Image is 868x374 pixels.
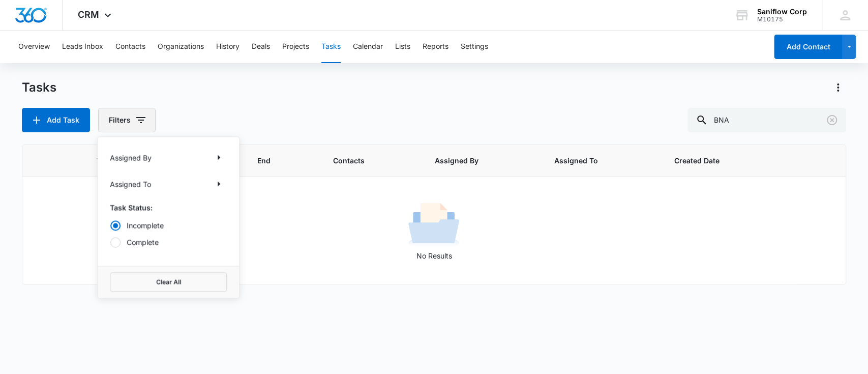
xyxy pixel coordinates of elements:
[22,80,56,95] h1: Tasks
[554,155,635,166] span: Assigned To
[321,31,341,63] button: Tasks
[110,272,227,292] button: Clear All
[435,155,515,166] span: Assigned By
[774,35,843,59] button: Add Contact
[115,31,145,63] button: Contacts
[252,31,270,63] button: Deals
[824,112,840,128] button: Clear
[110,179,151,189] p: Assigned To
[211,149,227,165] button: Show Assigned By filters
[674,155,756,166] span: Created Date
[211,176,227,192] button: Show Assigned To filters
[110,152,152,163] p: Assigned By
[687,108,846,132] input: Search Tasks
[158,31,204,63] button: Organizations
[257,155,294,166] span: End
[216,31,240,63] button: History
[757,8,807,16] div: account name
[110,220,227,231] label: Incomplete
[78,9,99,20] span: CRM
[18,31,50,63] button: Overview
[423,31,448,63] button: Reports
[62,31,103,63] button: Leads Inbox
[282,31,309,63] button: Projects
[353,31,383,63] button: Calendar
[408,199,459,250] img: No Results
[110,202,227,213] p: Task Status:
[98,108,156,132] button: Filters
[757,16,807,23] div: account id
[23,250,846,261] p: No Results
[830,79,846,96] button: Actions
[110,237,227,247] label: Complete
[333,155,396,166] span: Contacts
[395,31,410,63] button: Lists
[461,31,488,63] button: Settings
[22,108,90,132] button: Add Task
